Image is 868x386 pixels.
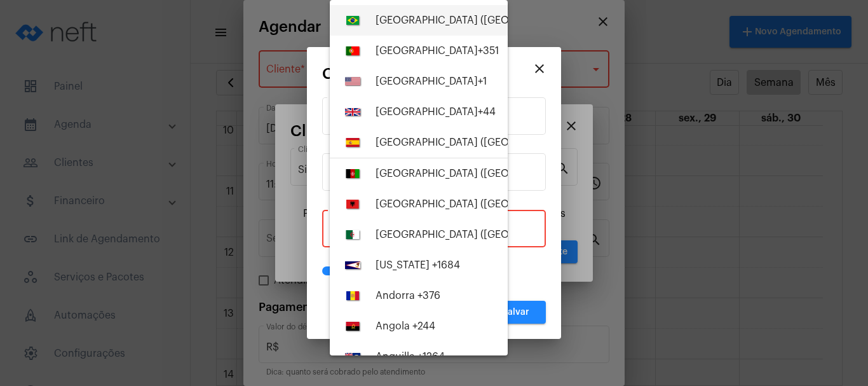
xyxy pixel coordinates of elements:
[376,321,435,332] div: Angola +244
[376,351,445,362] div: Anguilla +1264
[478,76,487,86] span: +1
[376,168,609,179] div: [GEOGRAPHIC_DATA] (‫[GEOGRAPHIC_DATA]‬‎) +93
[376,76,487,87] div: [GEOGRAPHIC_DATA]
[376,259,460,271] div: [US_STATE] +1684
[376,15,606,26] div: [GEOGRAPHIC_DATA] ([GEOGRAPHIC_DATA])
[376,106,496,118] div: [GEOGRAPHIC_DATA]
[376,137,607,148] div: [GEOGRAPHIC_DATA] ([GEOGRAPHIC_DATA])
[376,198,614,210] div: [GEOGRAPHIC_DATA] ([GEOGRAPHIC_DATA]) +355
[376,45,499,57] div: [GEOGRAPHIC_DATA]
[478,46,499,56] span: +351
[376,229,613,240] div: [GEOGRAPHIC_DATA] (‫[GEOGRAPHIC_DATA]‬‎) +213
[478,107,496,117] span: +44
[376,290,440,301] div: Andorra +376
